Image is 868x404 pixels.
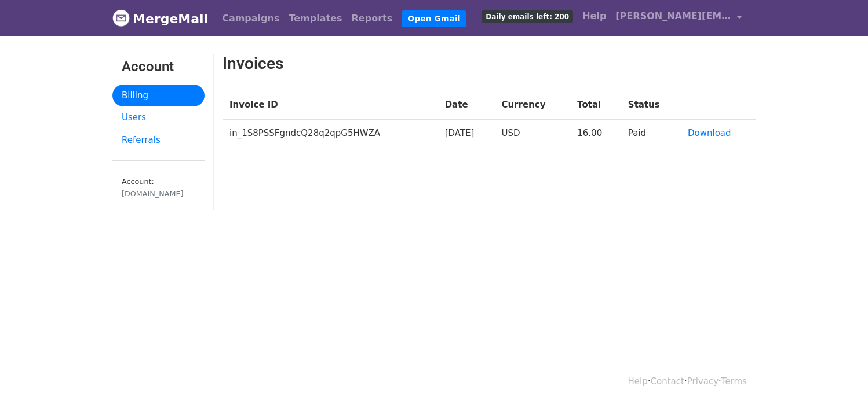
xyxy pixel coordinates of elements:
[621,91,681,119] th: Status
[438,91,495,119] th: Date
[721,376,747,387] a: Terms
[223,119,438,147] td: in_1S8PSSFgndcQ28q2qpG5HWZA
[122,177,195,199] small: Account:
[223,91,438,119] th: Invoice ID
[628,376,648,387] a: Help
[112,129,205,152] a: Referrals
[402,10,466,27] a: Open Gmail
[347,7,397,30] a: Reports
[687,376,719,387] a: Privacy
[688,128,731,138] a: Download
[494,119,570,147] td: USD
[122,188,195,199] div: [DOMAIN_NAME]
[615,9,731,23] span: [PERSON_NAME][EMAIL_ADDRESS][DOMAIN_NAME]
[112,106,205,129] a: Users
[477,5,578,28] a: Daily emails left: 200
[112,9,130,27] img: MergeMail logo
[570,119,621,147] td: 16.00
[122,58,195,75] h3: Account
[611,5,746,32] a: [PERSON_NAME][EMAIL_ADDRESS][DOMAIN_NAME]
[438,119,495,147] td: [DATE]
[578,5,611,28] a: Help
[112,85,205,107] a: Billing
[651,376,684,387] a: Contact
[494,91,570,119] th: Currency
[284,7,347,30] a: Templates
[570,91,621,119] th: Total
[621,119,681,147] td: Paid
[223,54,664,74] h2: Invoices
[482,10,573,23] span: Daily emails left: 200
[112,6,208,31] a: MergeMail
[217,7,284,30] a: Campaigns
